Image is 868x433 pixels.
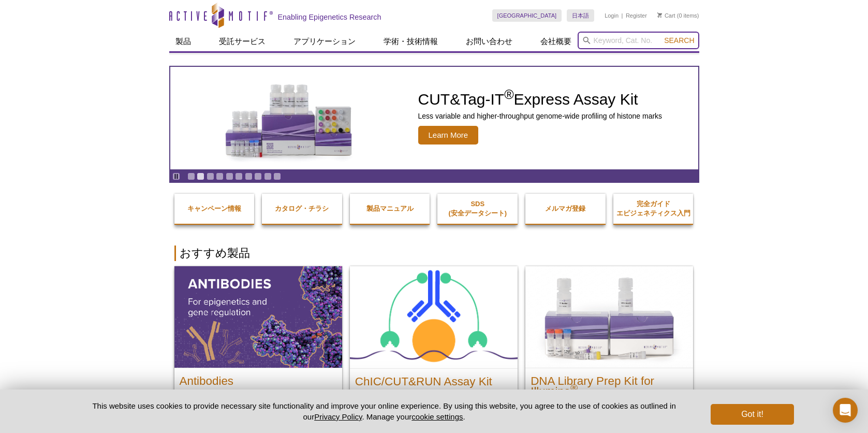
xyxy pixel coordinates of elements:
[418,111,663,121] p: Less variable and higher-throughput genome-wide profiling of histone marks
[567,9,594,22] a: 日本語
[448,200,507,217] strong: SDS (安全データシート)
[418,92,663,107] h2: CUT&Tag-IT Express Assay Kit
[174,246,694,261] h2: おすすめ製品
[657,9,699,22] li: (0 items)
[287,32,362,51] a: アプリケーション
[622,9,623,22] li: |
[492,9,562,22] a: [GEOGRAPHIC_DATA]
[377,32,444,51] a: 学術・技術情報
[570,382,578,393] sup: ®
[545,205,585,212] strong: メルマガ登録
[605,12,619,19] a: Login
[534,32,578,51] a: 会社概要
[169,32,197,51] a: 製品
[187,172,195,180] a: Go to slide 1
[213,32,272,51] a: 受託サービス
[75,400,694,422] p: This website uses cookies to provide necessary site functionality and improve your online experie...
[207,172,214,180] a: Go to slide 3
[350,266,518,368] img: ChIC/CUT&RUN Assay Kit
[197,172,204,180] a: Go to slide 2
[235,172,243,180] a: Go to slide 6
[226,172,233,180] a: Go to slide 5
[264,172,272,180] a: Go to slide 9
[525,266,693,368] img: DNA Library Prep Kit for Illumina
[355,371,512,387] h2: ChIC/CUT&RUN Assay Kit
[180,371,337,386] h2: Antibodies
[525,194,606,224] a: メルマガ登録
[254,172,262,180] a: Go to slide 8
[216,172,224,180] a: Go to slide 4
[172,172,180,180] a: Toggle autoplay
[437,189,518,228] a: SDS(安全データシート)
[273,172,281,180] a: Go to slide 10
[275,205,329,212] strong: カタログ・チラシ
[418,126,479,145] span: Learn More
[616,200,690,217] strong: 完全ガイド エピジェネティクス入門
[262,194,342,224] a: カタログ・チラシ
[657,12,662,18] img: Your Cart
[531,371,688,397] h2: DNA Library Prep Kit for Illumina
[174,194,255,224] a: キャンペーン情報
[626,12,647,19] a: Register
[245,172,253,180] a: Go to slide 7
[174,266,342,368] img: All Antibodies
[314,412,362,421] a: Privacy Policy
[350,194,430,224] a: 製品マニュアル
[711,404,793,425] button: Got it!
[657,12,675,19] a: Cart
[366,205,414,212] strong: 製品マニュアル
[661,36,697,45] button: Search
[170,67,698,169] a: CUT&Tag-IT Express Assay Kit CUT&Tag-IT®Express Assay Kit Less variable and higher-throughput gen...
[833,398,858,423] div: Open Intercom Messenger
[203,61,374,175] img: CUT&Tag-IT Express Assay Kit
[460,32,519,51] a: お問い合わせ
[578,32,699,49] input: Keyword, Cat. No.
[664,36,694,45] span: Search
[170,67,698,169] article: CUT&Tag-IT Express Assay Kit
[411,412,463,421] button: cookie settings
[278,12,381,22] h2: Enabling Epigenetics Research
[613,189,694,228] a: 完全ガイドエピジェネティクス入門
[504,87,513,102] sup: ®
[187,205,241,212] strong: キャンペーン情報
